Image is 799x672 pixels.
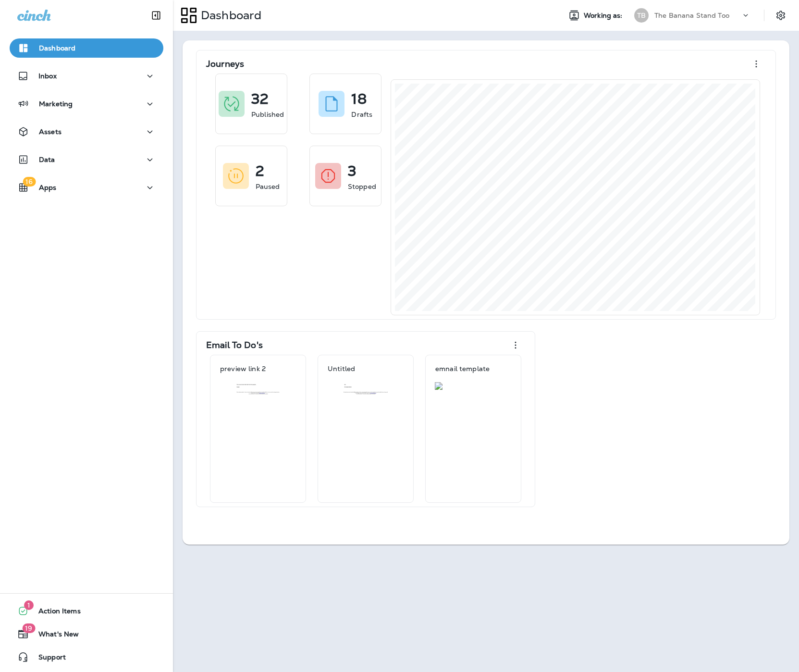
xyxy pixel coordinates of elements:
[251,94,269,104] p: 32
[634,8,649,23] div: TB
[29,630,79,642] span: What's New
[348,166,356,176] p: 3
[251,110,284,119] p: Published
[39,44,75,52] p: Dashboard
[23,177,36,187] span: 16
[327,382,404,395] img: 188671e4-bdb0-483b-9781-9ae0ee78de39.jpg
[10,150,163,169] button: Data
[29,607,81,619] span: Action Items
[10,122,163,141] button: Assets
[24,600,34,610] span: 1
[39,100,73,108] p: Marketing
[22,623,35,633] span: 19
[435,382,512,390] img: b74597b3-2494-46ec-9b2d-0c9cc33ad27c.jpg
[256,182,280,191] p: Paused
[256,166,264,176] p: 2
[435,365,490,373] p: emnail template
[351,110,372,119] p: Drafts
[220,365,266,373] p: preview link 2
[39,156,55,163] p: Data
[10,624,163,644] button: 19What's New
[39,128,61,136] p: Assets
[10,178,163,197] button: 16Apps
[10,647,163,667] button: Support
[143,6,170,25] button: Collapse Sidebar
[10,66,163,86] button: Inbox
[206,59,244,69] p: Journeys
[351,94,366,104] p: 18
[10,38,163,58] button: Dashboard
[39,184,57,191] p: Apps
[654,12,729,19] p: The Banana Stand Too
[348,182,376,191] p: Stopped
[220,382,296,395] img: 12fe0c59-5c68-4eed-a252-9d7a9cb4ebdf.jpg
[197,8,261,23] p: Dashboard
[206,340,263,350] p: Email To Do's
[29,653,66,665] span: Support
[10,601,163,621] button: 1Action Items
[772,7,789,24] button: Settings
[10,94,163,113] button: Marketing
[38,72,57,80] p: Inbox
[328,365,355,373] p: Untitled
[584,12,625,20] span: Working as:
